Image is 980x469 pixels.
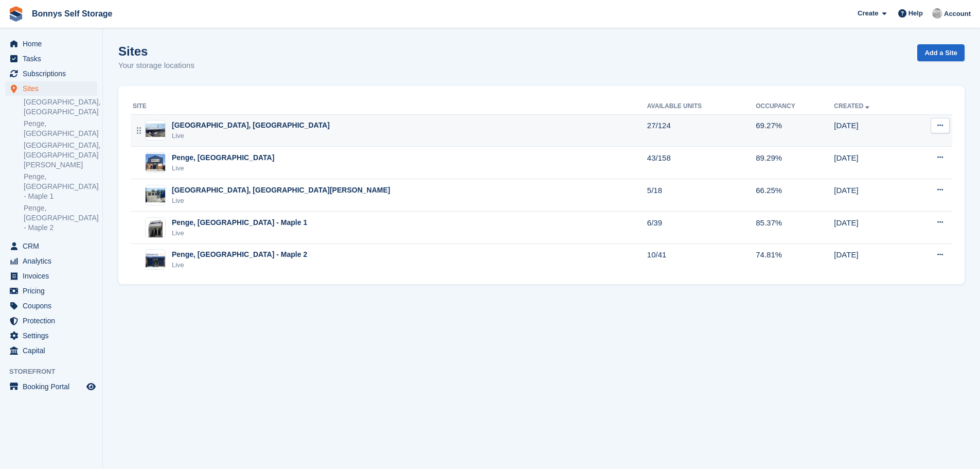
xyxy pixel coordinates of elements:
img: James Bonny [932,8,942,19]
td: 69.27% [756,114,834,147]
td: 5/18 [647,179,756,212]
span: Subscriptions [23,66,84,81]
div: Penge, [GEOGRAPHIC_DATA] - Maple 1 [172,217,307,228]
span: Invoices [23,269,84,283]
div: Live [172,131,330,141]
a: menu [5,51,97,66]
h1: Sites [118,44,194,58]
td: [DATE] [834,114,909,147]
span: Account [944,9,971,19]
td: 43/158 [647,147,756,179]
a: Add a Site [917,44,965,61]
img: Image of Great Yarmouth, Norfolk site [146,124,165,137]
a: [GEOGRAPHIC_DATA], [GEOGRAPHIC_DATA] [24,97,97,117]
a: menu [5,379,97,394]
div: Live [172,163,274,173]
span: Home [23,37,84,51]
span: Settings [23,328,84,343]
span: Analytics [23,254,84,268]
td: 74.81% [756,244,834,275]
div: [GEOGRAPHIC_DATA], [GEOGRAPHIC_DATA] [172,120,330,131]
a: [GEOGRAPHIC_DATA], [GEOGRAPHIC_DATA][PERSON_NAME] [24,141,97,170]
span: Capital [23,343,84,358]
td: 27/124 [647,114,756,147]
th: Site [131,98,647,115]
a: menu [5,343,97,358]
a: menu [5,269,97,283]
span: Sites [23,81,84,96]
a: menu [5,239,97,253]
img: Image of Anerley, London - Selby Road site [146,188,165,203]
a: menu [5,284,97,298]
p: Your storage locations [118,60,194,72]
div: Penge, [GEOGRAPHIC_DATA] [172,152,274,163]
td: [DATE] [834,244,909,275]
span: Tasks [23,51,84,66]
td: 6/39 [647,212,756,244]
td: [DATE] [834,147,909,179]
span: Protection [23,314,84,328]
td: 85.37% [756,212,834,244]
span: Create [858,8,878,19]
span: CRM [23,239,84,253]
img: stora-icon-8386f47178a22dfd0bd8f6a31ec36ba5ce8667c1dd55bd0f319d3a0aa187defe.svg [8,6,24,22]
td: [DATE] [834,179,909,212]
a: menu [5,314,97,328]
span: Coupons [23,299,84,313]
a: Penge, [GEOGRAPHIC_DATA] - Maple 1 [24,172,97,201]
div: Live [172,196,390,206]
td: 89.29% [756,147,834,179]
a: Preview store [85,380,97,393]
a: Bonnys Self Storage [28,5,116,22]
a: menu [5,254,97,268]
span: Help [908,8,923,19]
a: menu [5,37,97,51]
th: Occupancy [756,98,834,115]
img: Image of Penge, London - Limes Avenue site [146,154,165,171]
a: menu [5,66,97,81]
span: Pricing [23,284,84,298]
img: Image of Penge, London - Maple 2 site [146,252,165,267]
a: menu [5,328,97,343]
td: 10/41 [647,244,756,275]
div: Live [172,228,307,238]
div: Penge, [GEOGRAPHIC_DATA] - Maple 2 [172,249,307,260]
a: menu [5,81,97,96]
div: [GEOGRAPHIC_DATA], [GEOGRAPHIC_DATA][PERSON_NAME] [172,185,390,196]
span: Storefront [9,367,102,377]
a: Created [834,102,871,110]
td: [DATE] [834,212,909,244]
a: Penge, [GEOGRAPHIC_DATA] - Maple 2 [24,203,97,233]
div: Live [172,260,307,270]
span: Booking Portal [23,379,84,394]
a: Penge, [GEOGRAPHIC_DATA] [24,119,97,138]
a: menu [5,299,97,313]
img: Image of Penge, London - Maple 1 site [149,217,163,238]
th: Available Units [647,98,756,115]
td: 66.25% [756,179,834,212]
